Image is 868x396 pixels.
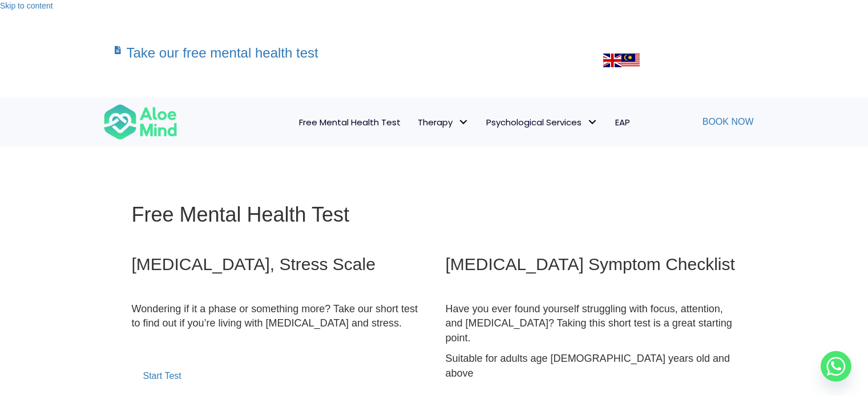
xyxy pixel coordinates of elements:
a: Start Test [132,360,193,393]
a: Psychological ServicesPsychological Services: submenu [478,111,607,134]
a: English [603,55,621,64]
img: ms [621,51,640,70]
h3: Take our free mental health test [127,46,444,60]
img: en [603,51,621,70]
span: Book Now [703,117,754,126]
a: Malay [621,55,640,64]
a: Book Now [691,110,765,134]
nav: Menu [192,111,639,134]
a: Whatsapp [821,351,851,382]
p: Have you ever found yourself struggling with focus, attention, and [MEDICAL_DATA]? Taking this sh... [446,302,737,346]
a: Free Mental Health Test [290,111,409,134]
span: Psychological Services: submenu [584,114,601,130]
p: Suitable for adults age [DEMOGRAPHIC_DATA] years old and above [446,352,737,381]
span: Therapy [418,116,469,128]
span: Therapy: submenu [455,114,472,130]
span: EAP [615,116,630,128]
a: EAP [607,111,639,134]
span: Free Mental Health Test [299,116,401,128]
p: Wondering if it a phase or something more? Take our short test to find out if you’re living with ... [132,302,423,331]
a: TherapyTherapy: submenu [409,111,478,134]
span: Start Test [143,371,181,381]
span: [MEDICAL_DATA] Symptom Checklist [446,255,735,273]
img: Aloe mind Logo [103,103,177,141]
a: Take our free mental health test [103,34,455,75]
span: Psychological Services [486,116,598,128]
span: Free Mental Health Test [132,203,350,226]
span: [MEDICAL_DATA], Stress Scale [132,255,376,273]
